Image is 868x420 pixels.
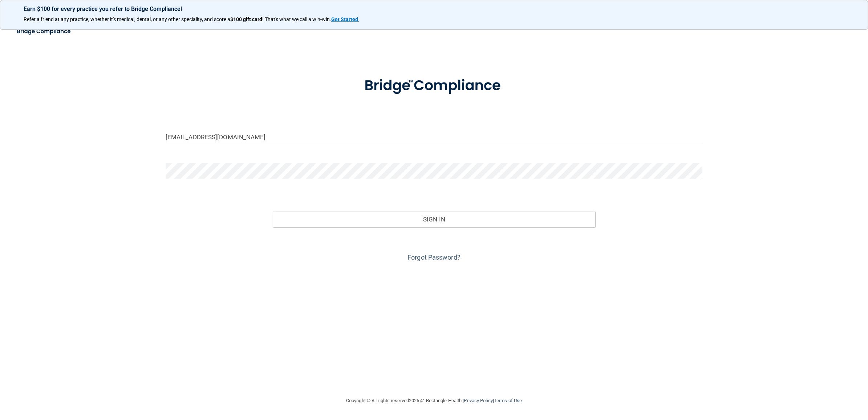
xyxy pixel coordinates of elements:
[407,253,461,261] a: Forgot Password?
[230,16,262,22] strong: $100 gift card
[24,16,230,22] span: Refer a friend at any practice, whether it's medical, dental, or any other speciality, and score a
[349,67,519,105] img: bridge_compliance_login_screen.278c3ca4.svg
[331,16,359,22] a: Get Started
[262,16,331,22] span: ! That's what we call a win-win.
[331,16,358,22] strong: Get Started
[464,398,492,403] a: Privacy Policy
[166,129,702,145] input: Email
[301,389,567,412] div: Copyright © All rights reserved 2025 @ Rectangle Health | |
[11,24,78,39] img: bridge_compliance_login_screen.278c3ca4.svg
[273,211,595,227] button: Sign In
[494,398,522,403] a: Terms of Use
[24,5,844,12] p: Earn $100 for every practice you refer to Bridge Compliance!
